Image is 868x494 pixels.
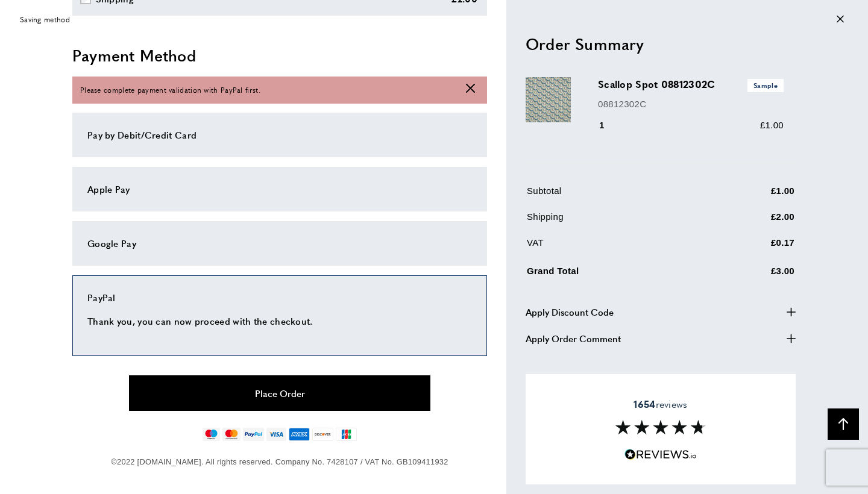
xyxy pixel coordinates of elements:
p: Thank you, you can now proceed with the checkout. [87,314,472,328]
h2: Order Summary [526,33,796,54]
img: maestro [203,428,220,441]
span: Saving method [20,14,70,25]
span: reviews [634,398,687,410]
div: Pay by Debit/Credit Card [87,128,472,142]
td: £1.00 [711,184,794,207]
span: ©2022 [DOMAIN_NAME]. All rights reserved. Company No. 7428107 / VAT No. GB109411932 [111,457,448,466]
span: £1.00 [760,120,784,130]
h3: Scallop Spot 08812302C [598,77,784,92]
strong: 1654 [634,396,655,410]
span: Sample [747,79,784,92]
h2: Payment Method [72,45,487,66]
img: discover [312,428,333,441]
button: Place Order [129,375,430,411]
img: paypal [243,428,264,441]
div: Google Pay [87,236,472,251]
td: £3.00 [711,261,794,287]
td: VAT [527,236,710,259]
p: 08812302C [598,96,784,111]
img: visa [266,428,286,441]
img: Scallop Spot 08812302C [526,77,571,122]
td: Subtotal [527,184,710,207]
td: Shipping [527,210,710,233]
div: Close message [837,14,844,25]
div: 1 [598,118,621,133]
div: Apple Pay [87,182,472,196]
div: PayPal [87,290,472,305]
td: Grand Total [527,261,710,287]
img: mastercard [222,428,240,441]
span: Apply Order Comment [526,331,621,345]
div: off [12,6,856,33]
span: Apply Discount Code [526,304,614,319]
td: £2.00 [711,210,794,233]
img: jcb [336,428,357,441]
td: £0.17 [711,236,794,259]
img: Reviews section [615,420,706,434]
img: Reviews.io 5 stars [624,449,697,460]
img: american-express [289,428,310,441]
span: Please complete payment validation with PayPal first. [80,84,260,96]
